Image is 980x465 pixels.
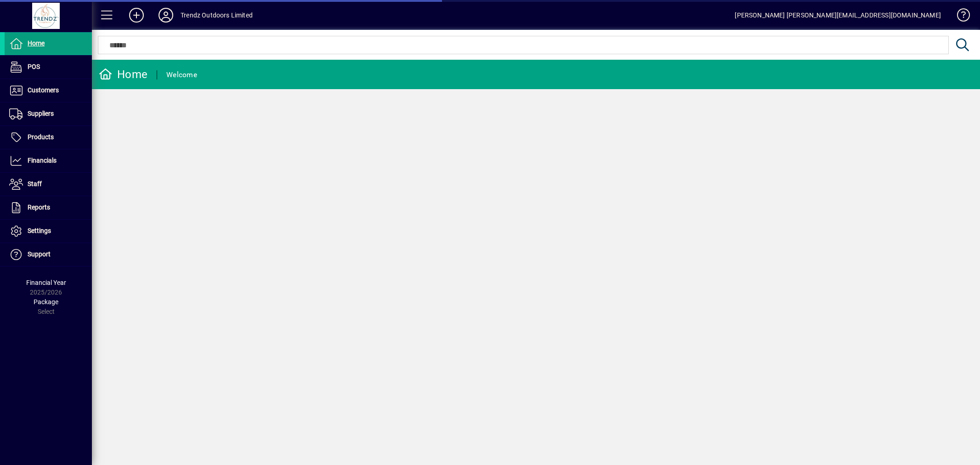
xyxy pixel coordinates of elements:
[5,79,92,102] a: Customers
[26,279,66,286] span: Financial Year
[28,63,40,70] span: POS
[5,173,92,196] a: Staff
[5,149,92,172] a: Financials
[28,133,54,141] span: Products
[34,298,58,306] span: Package
[166,68,197,82] div: Welcome
[28,180,42,187] span: Staff
[950,2,969,32] a: Knowledge Base
[5,196,92,219] a: Reports
[28,227,51,234] span: Settings
[5,126,92,149] a: Products
[28,110,54,117] span: Suppliers
[735,8,941,23] div: [PERSON_NAME] [PERSON_NAME][EMAIL_ADDRESS][DOMAIN_NAME]
[151,7,181,23] button: Profile
[99,67,147,82] div: Home
[5,243,92,266] a: Support
[5,102,92,125] a: Suppliers
[28,204,50,211] span: Reports
[5,56,92,79] a: POS
[122,7,151,23] button: Add
[5,220,92,243] a: Settings
[181,8,253,23] div: Trendz Outdoors Limited
[28,250,51,258] span: Support
[28,86,59,94] span: Customers
[28,40,45,47] span: Home
[28,157,57,164] span: Financials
